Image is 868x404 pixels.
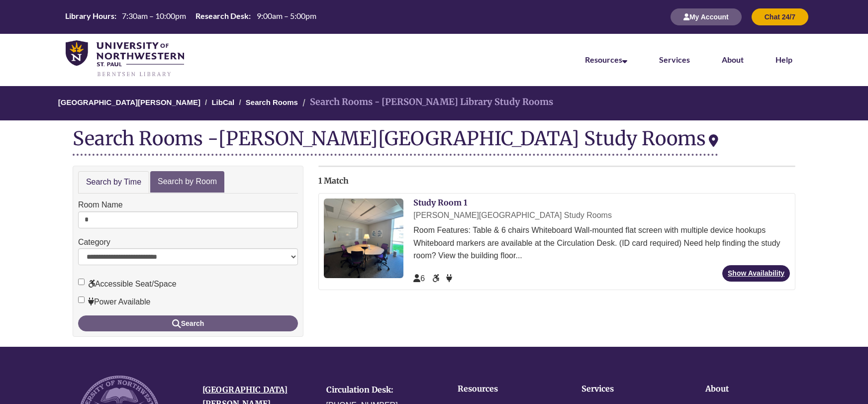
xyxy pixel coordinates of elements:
[324,199,403,278] img: Study Room 1
[659,55,690,64] a: Services
[211,98,234,106] a: LibCal
[150,171,224,193] a: Search by Room
[78,171,149,194] a: Search by Time
[58,98,200,106] a: [GEOGRAPHIC_DATA][PERSON_NAME]
[66,40,184,78] img: UNWSP Library Logo
[413,224,790,262] div: Room Features: Table & 6 chairs Whiteboard Wall-mounted flat screen with multiple device hookups ...
[585,55,627,64] a: Resources
[246,98,298,106] a: Search Rooms
[318,177,795,186] h2: 1 Match
[61,10,320,22] table: Hours Today
[432,274,441,283] span: Accessible Seat/Space
[413,198,467,207] a: Study Room 1
[326,386,435,395] h4: Circulation Desk:
[78,315,298,331] button: Search
[61,10,118,21] th: Library Hours:
[752,12,808,21] a: Chat 24/7
[257,11,316,20] span: 9:00am – 5:00pm
[202,385,288,395] a: [GEOGRAPHIC_DATA]
[705,385,798,394] h4: About
[61,10,320,23] a: Hours Today
[752,8,808,25] button: Chat 24/7
[78,278,177,291] label: Accessible Seat/Space
[671,8,742,25] button: My Account
[581,385,675,394] h4: Services
[78,297,85,303] input: Power Available
[122,11,186,20] span: 7:30am – 10:00pm
[73,128,718,156] div: Search Rooms -
[78,279,85,285] input: Accessible Seat/Space
[458,385,551,394] h4: Resources
[73,86,795,120] nav: Breadcrumb
[300,95,553,109] li: Search Rooms - [PERSON_NAME] Library Study Rooms
[78,236,110,249] label: Category
[775,55,792,64] a: Help
[413,209,790,222] div: [PERSON_NAME][GEOGRAPHIC_DATA] Study Rooms
[192,10,252,21] th: Research Desk:
[671,12,742,21] a: My Account
[78,296,151,308] label: Power Available
[722,265,790,282] a: Show Availability
[78,199,123,211] label: Room Name
[218,126,718,150] div: [PERSON_NAME][GEOGRAPHIC_DATA] Study Rooms
[722,55,744,64] a: About
[413,274,425,283] span: The capacity of this space
[446,274,452,283] span: Power Available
